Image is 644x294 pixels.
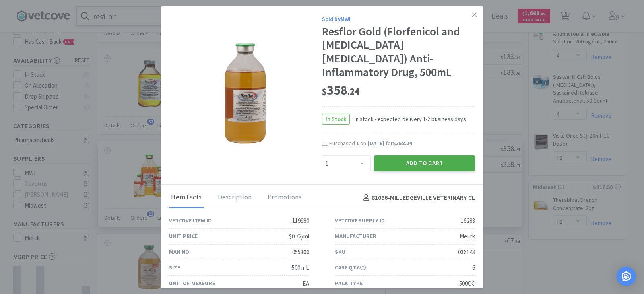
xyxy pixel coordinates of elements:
div: Size [169,263,180,272]
div: EA [303,279,309,288]
span: In stock - expected delivery 1-2 business days [350,115,466,123]
div: 036143 [458,247,475,257]
div: Vetcove Supply ID [335,216,385,225]
div: Pack Type [335,279,363,288]
div: 16283 [461,216,475,226]
div: Case Qty. [335,263,366,272]
div: Description [216,188,254,208]
span: In Stock [322,114,349,124]
div: 500 mL [292,263,309,273]
div: 119980 [292,216,309,226]
span: 358 [322,82,359,98]
div: 6 [472,263,475,273]
div: SKU [335,247,345,256]
div: $0.72/ml [289,232,309,241]
div: Man No. [169,247,191,256]
div: Item Facts [169,188,204,208]
div: Resflor Gold (Florfenicol and [MEDICAL_DATA] [MEDICAL_DATA]) Anti-Inflammatory Drug, 500mL [322,25,475,79]
div: 500CC [459,279,475,288]
div: Vetcove Item ID [169,216,212,225]
span: . 24 [347,86,359,97]
div: Unit Price [169,232,198,241]
span: $358.24 [393,140,412,147]
div: Manufacturer [335,232,376,241]
div: Unit of Measure [169,279,215,288]
span: 1 [356,140,359,147]
div: Purchased on for [329,140,475,148]
div: 055306 [292,247,309,257]
span: [DATE] [367,140,384,147]
div: Sold by MWI [322,14,475,23]
div: Open Intercom Messenger [617,267,636,286]
div: Merck [460,232,475,241]
button: Add to Cart [374,155,475,171]
img: 954e672ebd3449f19e981c15bb5aa82b_16283.png [193,41,297,145]
div: Promotions [266,188,303,208]
h4: 81096 - MILLEDGEVILLE VETERINARY CL [360,193,475,203]
span: $ [322,86,327,97]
